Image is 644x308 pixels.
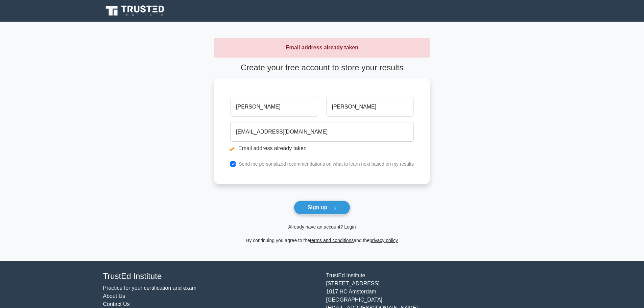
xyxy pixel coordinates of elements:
[310,238,354,243] a: terms and conditions
[103,293,125,299] a: About Us
[230,122,414,142] input: Email
[103,301,130,307] a: Contact Us
[103,285,197,291] a: Practice for your certification and exam
[326,97,414,117] input: Last name
[103,271,318,281] h4: TrustEd Institute
[286,45,358,50] strong: Email address already taken
[294,200,351,215] button: Sign up
[230,97,318,117] input: First name
[288,224,356,230] a: Already have an account? Login
[214,63,430,73] h4: Create your free account to store your results
[210,236,434,244] div: By continuing you agree to the and the
[369,238,398,243] a: privacy policy
[239,161,414,167] label: Send me personalized recommendations on what to learn next based on my results
[230,144,414,152] li: Email address already taken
